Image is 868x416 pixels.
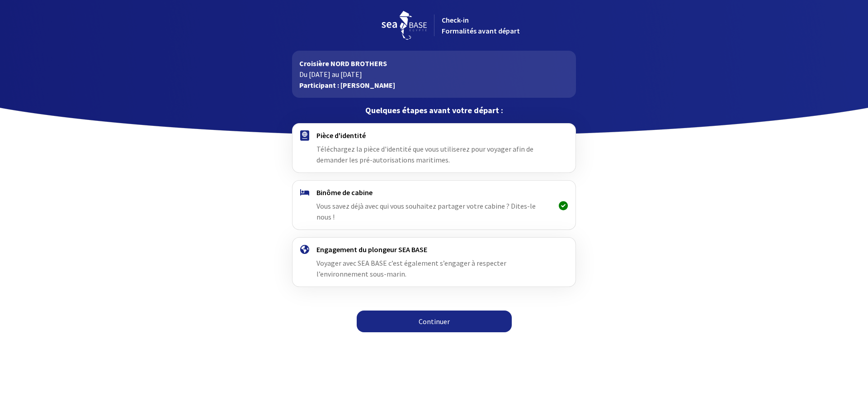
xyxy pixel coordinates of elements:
p: Quelques étapes avant votre départ : [292,105,576,116]
p: Croisière NORD BROTHERS [299,58,568,69]
img: engagement.svg [300,245,309,254]
span: Check-in Formalités avant départ [442,15,520,35]
img: binome.svg [300,189,309,196]
span: Voyager avec SEA BASE c’est également s’engager à respecter l’environnement sous-marin. [316,258,506,278]
h4: Engagement du plongeur SEA BASE [316,245,551,254]
a: Continuer [357,311,512,332]
h4: Pièce d'identité [316,131,551,140]
p: Participant : [PERSON_NAME] [299,80,568,91]
p: Du [DATE] au [DATE] [299,69,568,80]
img: passport.svg [300,130,309,141]
h4: Binôme de cabine [316,188,551,197]
img: logo_seabase.svg [382,11,427,40]
span: Téléchargez la pièce d'identité que vous utiliserez pour voyager afin de demander les pré-autoris... [316,144,533,164]
span: Vous savez déjà avec qui vous souhaitez partager votre cabine ? Dites-le nous ! [316,201,536,221]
